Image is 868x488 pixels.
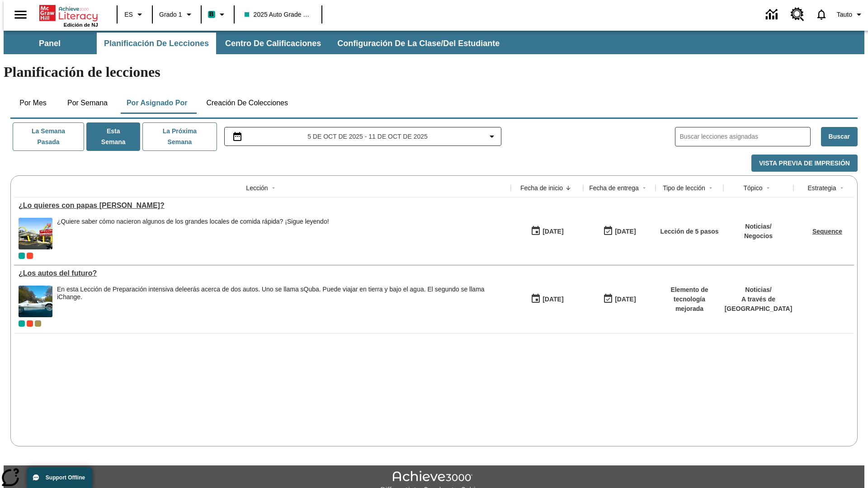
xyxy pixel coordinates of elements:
[245,10,311,19] span: 2025 Auto Grade 1 A
[225,38,321,49] span: Centro de calificaciones
[46,474,85,481] span: Support Offline
[307,132,428,141] span: 5 de oct de 2025 - 11 de oct de 2025
[57,286,506,317] div: En esta Lección de Preparación intensiva de leerás acerca de dos autos. Uno se llama sQuba. Puede...
[663,183,705,192] div: Tipo de lección
[600,223,639,240] button: 07/20/26: Último día en que podrá accederse la lección
[27,467,92,488] button: Support Offline
[10,92,56,114] button: Por mes
[57,286,485,300] testabrev: leerás acerca de dos autos. Uno se llama sQuba. Puede viajar en tierra y bajo el agua. El segundo...
[807,183,836,192] div: Estrategia
[19,286,52,317] img: Un automóvil de alta tecnología flotando en el agua.
[27,320,33,327] div: Test 1
[199,92,295,114] button: Creación de colecciones
[660,227,718,236] p: Lección de 5 pasos
[725,295,793,314] p: A través de [GEOGRAPHIC_DATA]
[268,183,279,193] button: Sort
[57,218,329,249] div: ¿Quiere saber cómo nacieron algunos de los grandes locales de comida rápida? ¡Sigue leyendo!
[119,92,195,114] button: Por asignado por
[64,22,98,28] span: Edición de NJ
[812,228,842,235] a: Sequence
[35,320,41,327] div: 2025 Auto Grade 1
[660,285,719,314] p: Elemento de tecnología mejorada
[705,183,716,193] button: Sort
[520,183,563,192] div: Fecha de inicio
[751,155,858,172] button: Vista previa de impresión
[833,6,868,23] button: Perfil/Configuración
[5,33,95,54] button: Panel
[104,38,209,49] span: Planificación de lecciones
[837,10,852,19] span: Tauto
[19,320,25,327] div: Clase actual
[4,31,864,54] div: Subbarra de navegación
[142,122,217,151] button: La próxima semana
[156,6,198,23] button: Grado: Grado 1, Elige un grado
[600,291,639,308] button: 08/01/26: Último día en que podrá accederse la lección
[615,294,636,305] div: [DATE]
[785,2,810,27] a: Centro de recursos, Se abrirá en una pestaña nueva.
[330,33,507,54] button: Configuración de la clase/del estudiante
[528,291,566,308] button: 07/01/25: Primer día en que estuvo disponible la lección
[228,131,498,142] button: Seleccione el intervalo de fechas opción del menú
[57,286,506,301] div: En esta Lección de Preparación intensiva de
[821,127,858,146] button: Buscar
[810,3,833,26] a: Notificaciones
[97,33,216,54] button: Planificación de lecciones
[836,183,847,193] button: Sort
[589,183,639,192] div: Fecha de entrega
[57,218,329,225] div: ¿Quiere saber cómo nacieron algunos de los grandes locales de comida rápida? ¡Sigue leyendo!
[615,226,636,237] div: [DATE]
[120,6,149,23] button: Lenguaje: ES, Selecciona un idioma
[27,253,33,259] div: Test 1
[39,3,98,28] div: Portada
[763,183,774,193] button: Sort
[19,202,506,210] div: ¿Lo quieres con papas fritas?
[639,183,650,193] button: Sort
[563,183,574,193] button: Sort
[60,92,115,114] button: Por semana
[124,10,133,19] span: ES
[209,9,214,20] span: B
[744,231,773,241] p: Negocios
[4,33,508,54] div: Subbarra de navegación
[542,226,563,237] div: [DATE]
[680,130,810,143] input: Buscar lecciones asignadas
[86,122,140,151] button: Esta semana
[218,33,328,54] button: Centro de calificaciones
[486,131,497,142] svg: Collapse Date Range Filter
[19,269,506,277] div: ¿Los autos del futuro?
[528,223,566,240] button: 07/14/25: Primer día en que estuvo disponible la lección
[19,253,25,259] div: Clase actual
[744,222,773,231] p: Noticias /
[19,202,506,210] a: ¿Lo quieres con papas fritas?, Lecciones
[39,38,61,49] span: Panel
[13,122,84,151] button: La semana pasada
[4,64,864,80] h1: Planificación de lecciones
[760,2,785,27] a: Centro de información
[39,4,98,22] a: Portada
[159,10,182,19] span: Grado 1
[7,1,34,28] button: Abrir el menú lateral
[19,218,52,249] img: Uno de los primeros locales de McDonald's, con el icónico letrero rojo y los arcos amarillos.
[337,38,500,49] span: Configuración de la clase/del estudiante
[542,294,563,305] div: [DATE]
[19,269,506,277] a: ¿Los autos del futuro? , Lecciones
[246,183,268,192] div: Lección
[743,183,762,192] div: Tópico
[725,285,793,295] p: Noticias /
[204,6,231,23] button: Boost El color de la clase es verde turquesa. Cambiar el color de la clase.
